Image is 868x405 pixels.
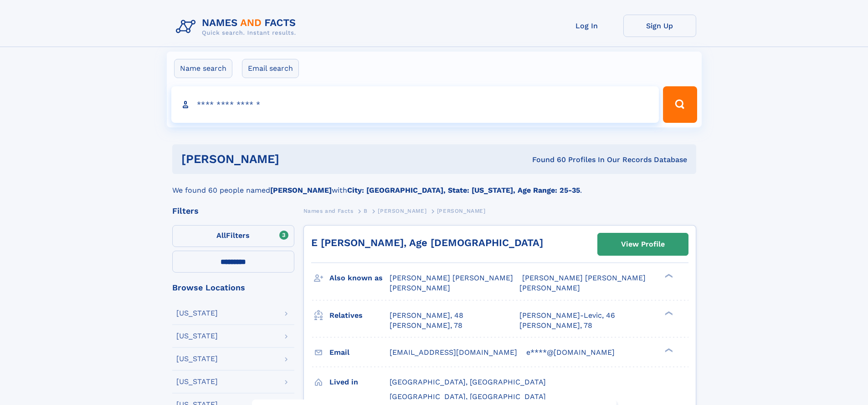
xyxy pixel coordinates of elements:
[329,308,390,323] h3: Relatives
[347,186,580,195] b: City: [GEOGRAPHIC_DATA], State: [US_STATE], Age Range: 25-35
[176,355,218,363] div: [US_STATE]
[172,284,294,292] div: Browse Locations
[216,231,226,240] span: All
[519,284,580,292] span: [PERSON_NAME]
[171,86,659,123] input: search input
[176,378,218,385] div: [US_STATE]
[329,345,390,360] h3: Email
[378,205,426,216] a: [PERSON_NAME]
[172,15,303,39] img: Logo Names and Facts
[437,208,486,214] span: [PERSON_NAME]
[172,225,294,247] label: Filters
[621,234,665,255] div: View Profile
[663,310,673,316] div: ❯
[406,155,687,165] div: Found 60 Profiles In Our Records Database
[303,205,354,216] a: Names and Facts
[550,15,623,37] a: Log In
[390,321,462,331] a: [PERSON_NAME], 78
[663,273,673,279] div: ❯
[270,186,332,195] b: [PERSON_NAME]
[176,332,218,340] div: [US_STATE]
[390,378,546,386] span: [GEOGRAPHIC_DATA], [GEOGRAPHIC_DATA]
[329,270,390,286] h3: Also known as
[390,284,450,292] span: [PERSON_NAME]
[242,59,299,78] label: Email search
[390,392,546,401] span: [GEOGRAPHIC_DATA], [GEOGRAPHIC_DATA]
[378,208,426,214] span: [PERSON_NAME]
[364,205,368,216] a: B
[623,15,696,37] a: Sign Up
[519,310,615,321] a: [PERSON_NAME]-Levic, 46
[663,347,673,353] div: ❯
[176,310,218,317] div: [US_STATE]
[172,174,696,196] div: We found 60 people named with .
[311,237,543,248] a: E [PERSON_NAME], Age [DEMOGRAPHIC_DATA]
[390,274,513,282] span: [PERSON_NAME] [PERSON_NAME]
[598,233,688,255] a: View Profile
[172,207,294,215] div: Filters
[390,310,463,321] a: [PERSON_NAME], 48
[522,274,646,282] span: [PERSON_NAME] [PERSON_NAME]
[329,374,390,390] h3: Lived in
[174,59,232,78] label: Name search
[181,153,406,165] h1: [PERSON_NAME]
[663,86,697,123] button: Search Button
[519,321,592,331] a: [PERSON_NAME], 78
[364,208,368,214] span: B
[390,348,517,357] span: [EMAIL_ADDRESS][DOMAIN_NAME]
